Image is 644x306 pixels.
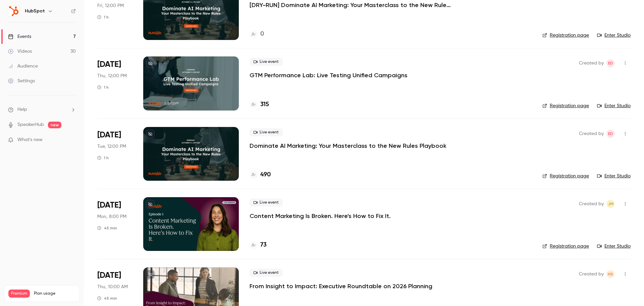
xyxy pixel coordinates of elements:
span: [DATE] [97,200,121,211]
span: [DATE] [97,270,121,281]
h4: 315 [260,100,269,109]
span: Elika Dizechi [606,130,614,138]
span: Live event [250,269,283,277]
li: help-dropdown-opener [8,106,76,113]
span: Fri, 12:00 PM [97,2,124,9]
a: SpeakerHub [17,121,44,128]
div: Oct 14 Tue, 2:00 PM (America/New York) [97,127,132,181]
span: new [48,122,61,128]
span: Mon, 8:00 PM [97,213,126,220]
h6: HubSpot [25,8,45,14]
span: Created by [579,270,604,278]
a: From Insight to Impact: Executive Roundtable on 2026 Planning [250,282,432,290]
iframe: Noticeable Trigger [68,137,76,143]
a: Content Marketing Is Broken. Here's How to Fix It. [250,212,391,220]
a: Registration page [542,173,589,179]
a: Registration page [542,102,589,109]
div: 1 h [97,14,109,20]
div: 1 h [97,155,109,161]
span: Thu, 12:00 PM [97,73,127,79]
a: Registration page [542,32,589,39]
h4: 0 [260,30,264,39]
span: Jemima Mohan [606,200,614,208]
img: HubSpot [8,6,19,16]
span: [DATE] [97,59,121,70]
span: Live event [250,199,283,207]
h4: 73 [260,241,267,250]
span: HS [608,270,613,278]
span: Heather Smyth [606,270,614,278]
span: [DATE] [97,130,121,140]
div: Oct 28 Tue, 1:00 PM (Australia/Sydney) [97,197,132,251]
span: Created by [579,130,604,138]
span: ED [608,130,613,138]
span: Tue, 12:00 PM [97,143,126,150]
a: Enter Studio [597,243,631,250]
div: Oct 9 Thu, 2:00 PM (America/New York) [97,56,132,110]
div: Audience [8,63,38,70]
a: Dominate AI Marketing: Your Masterclass to the New Rules Playbook [250,142,446,150]
span: Live event [250,128,283,136]
span: Thu, 10:00 AM [97,283,128,290]
span: JM [608,200,613,208]
span: Premium [8,290,30,298]
a: GTM Performance Lab: Live Testing Unified Campaigns [250,71,408,79]
a: [DRY-RUN] Dominate AI Marketing: Your Masterclass to the New Rules Playbook [250,1,451,9]
a: 0 [250,30,264,39]
a: Enter Studio [597,102,631,109]
span: What's new [17,136,43,143]
span: Plan usage [34,291,75,296]
div: 45 min [97,225,117,231]
div: Videos [8,48,32,55]
a: Enter Studio [597,173,631,179]
a: 73 [250,241,267,250]
h4: 490 [260,170,271,179]
span: Created by [579,200,604,208]
a: Registration page [542,243,589,250]
a: Enter Studio [597,32,631,39]
span: Created by [579,59,604,67]
span: Help [17,106,27,113]
div: 45 min [97,296,117,301]
div: Events [8,33,31,40]
a: 315 [250,100,269,109]
a: 490 [250,170,271,179]
div: Settings [8,78,35,84]
span: Elika Dizechi [606,59,614,67]
div: 1 h [97,85,109,90]
span: ED [608,59,613,67]
span: Live event [250,58,283,66]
